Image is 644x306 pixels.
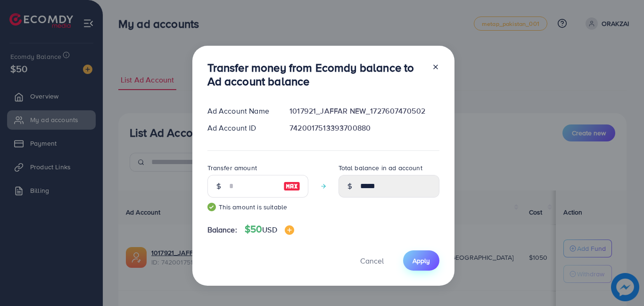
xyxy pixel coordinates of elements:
button: Cancel [348,250,396,271]
div: Ad Account ID [200,123,282,133]
label: Total balance in ad account [339,163,422,173]
img: image [283,181,300,192]
div: Ad Account Name [200,106,282,116]
span: Balance: [207,224,237,235]
small: This amount is suitable [207,202,308,212]
label: Transfer amount [207,163,257,173]
button: Apply [403,250,439,271]
img: guide [207,203,216,211]
h3: Transfer money from Ecomdy balance to Ad account balance [207,61,424,88]
span: USD [262,224,277,235]
div: 1017921_JAFFAR NEW_1727607470502 [282,106,446,116]
h4: $50 [245,223,294,235]
img: image [285,225,294,235]
div: 7420017513393700880 [282,123,446,133]
span: Apply [413,256,430,265]
span: Cancel [360,256,384,266]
